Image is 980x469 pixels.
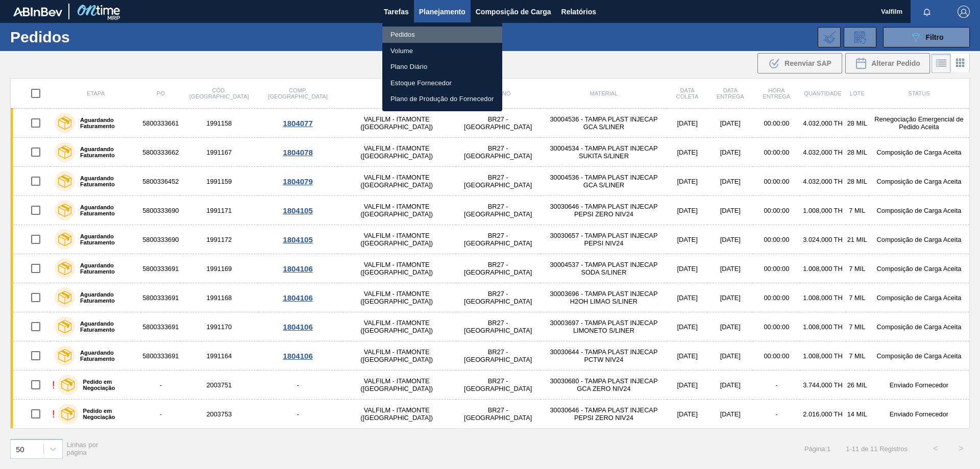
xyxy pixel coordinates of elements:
[382,91,502,107] a: Plano de Produção do Fornecedor
[382,43,502,59] a: Volume
[382,59,502,75] a: Plano Diário
[382,27,502,43] a: Pedidos
[382,75,502,91] a: Estoque Fornecedor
